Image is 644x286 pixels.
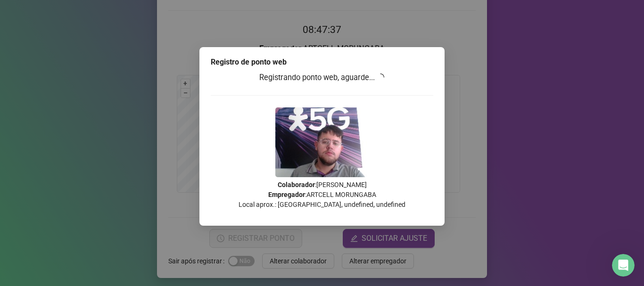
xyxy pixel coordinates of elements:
strong: Colaborador [278,181,315,188]
p: : [PERSON_NAME] : ARTCELL MORUNGABA Local aprox.: [GEOGRAPHIC_DATA], undefined, undefined [211,180,433,210]
iframe: Intercom live chat [612,254,635,277]
h3: Registrando ponto web, aguarde... [211,72,433,84]
span: loading [376,73,386,82]
strong: Empregador [268,191,305,198]
div: Registro de ponto web [211,57,433,68]
img: 9k= [275,107,369,177]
